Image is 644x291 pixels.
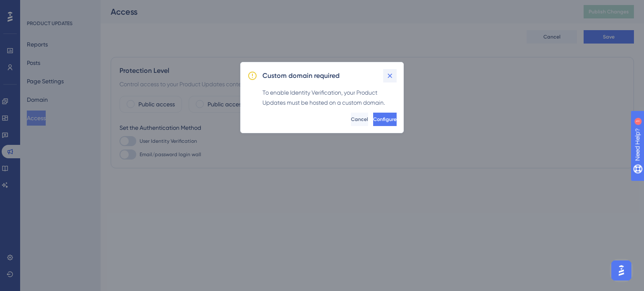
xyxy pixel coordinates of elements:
[609,258,634,283] iframe: UserGuiding AI Assistant Launcher
[262,71,340,81] h2: Custom domain required
[373,116,397,123] span: Configure
[351,116,368,123] span: Cancel
[58,4,61,11] div: 1
[20,2,52,12] span: Need Help?
[262,88,397,108] div: To enable Identity Verification, your Product Updates must be hosted on a custom domain.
